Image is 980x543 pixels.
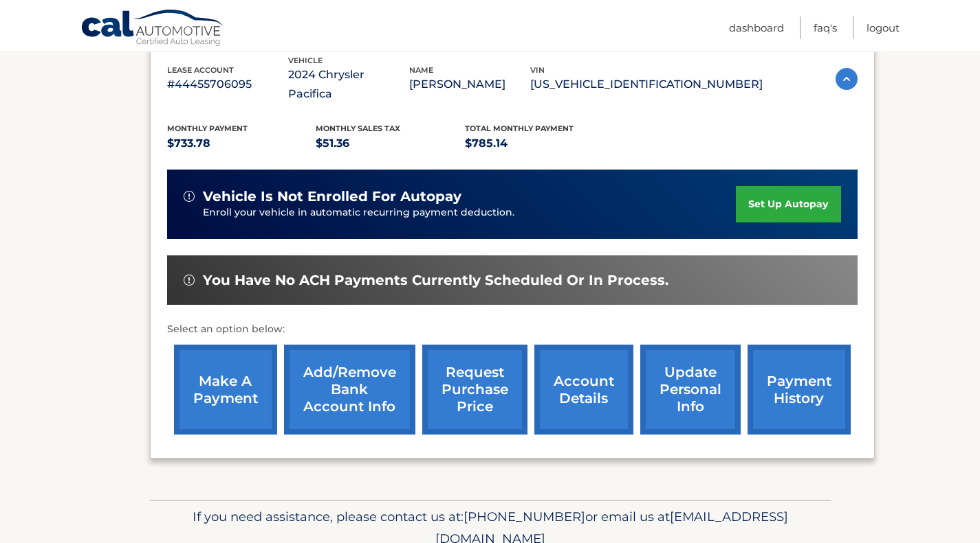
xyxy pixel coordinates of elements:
a: account details [534,345,633,435]
p: Enroll your vehicle in automatic recurring payment deduction. [203,205,737,220]
img: accordion-active.svg [836,68,858,90]
img: alert-white.svg [184,275,195,286]
a: Add/Remove bank account info [284,345,415,435]
a: FAQ's [814,16,837,39]
p: #44455706095 [167,75,288,94]
span: Total Monthly Payment [465,124,574,133]
span: vehicle [288,56,323,65]
span: You have no ACH payments currently scheduled or in process. [203,272,668,289]
span: vin [530,65,545,75]
p: 2024 Chrysler Pacifica [288,65,409,104]
p: $51.36 [316,134,465,153]
a: Dashboard [729,16,784,39]
p: [US_VEHICLE_IDENTIFICATION_NUMBER] [530,75,763,94]
p: Select an option below: [167,321,858,338]
a: make a payment [174,345,277,435]
a: Logout [867,16,900,39]
a: payment history [748,345,851,435]
span: vehicle is not enrolled for autopay [203,188,461,205]
a: set up autopay [736,186,840,222]
span: lease account [167,65,234,75]
p: $785.14 [465,134,614,153]
span: name [409,65,433,75]
a: Cal Automotive [80,9,225,49]
p: $733.78 [167,134,316,153]
img: alert-white.svg [184,191,195,202]
a: request purchase price [422,345,527,435]
span: Monthly Payment [167,124,248,133]
a: update personal info [640,345,741,435]
p: [PERSON_NAME] [409,75,530,94]
span: [PHONE_NUMBER] [464,509,585,524]
span: Monthly sales Tax [316,124,400,133]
